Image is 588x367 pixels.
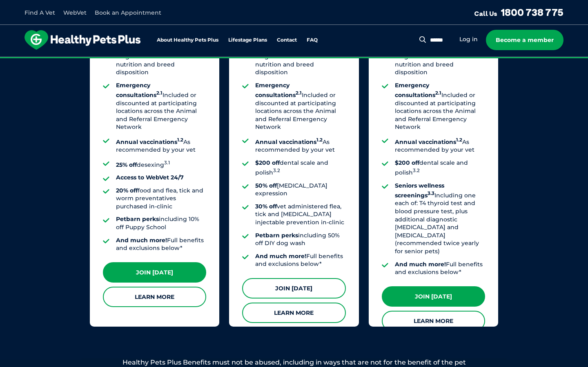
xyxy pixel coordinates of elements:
[95,9,161,16] a: Book an Appointment
[255,203,277,210] strong: 30% off
[142,57,447,64] span: Proactive, preventative wellness program designed to keep your pet healthier and happier for longer
[395,159,419,166] strong: $200 off
[255,232,345,248] li: including 50% off DIY dog wash
[255,182,345,198] li: [MEDICAL_DATA] expression
[382,311,485,331] a: Learn More
[428,190,434,196] sup: 3.3
[418,35,428,44] button: Search
[116,159,206,169] li: desexing
[116,237,167,244] strong: And much more!
[63,9,87,16] a: WebVet
[116,138,183,146] strong: Annual vaccinations
[156,90,163,96] sup: 2.1
[242,278,345,298] a: Join [DATE]
[116,82,206,131] li: Included or discounted at participating locations across the Animal and Referral Emergency Network
[277,38,297,43] a: Contact
[474,9,497,18] span: Call Us
[255,82,302,99] strong: Emergency consultations
[157,38,218,43] a: About Healthy Pets Plus
[395,261,485,276] li: Full benefits and exclusions below*
[116,174,184,181] strong: Access to WebVet 24/7
[395,182,485,256] li: Including one each of: T4 thyroid test and blood pressure test, plus additional diagnostic [MEDIC...
[474,6,563,18] a: Call Us1800 738 775
[395,82,485,131] li: Included or discounted at participating locations across the Animal and Referral Emergency Network
[395,82,441,99] strong: Emergency consultations
[116,237,206,252] li: Full benefits and exclusions below*
[255,252,306,260] strong: And much more!
[116,187,138,194] strong: 20% off
[103,262,206,283] a: Join [DATE]
[413,168,420,173] sup: 3.2
[24,30,140,50] img: hpp-logo
[255,232,298,239] strong: Petbarn perks
[164,160,170,166] sup: 3.1
[395,138,462,146] strong: Annual vaccinations
[273,168,280,173] sup: 3.2
[435,90,441,96] sup: 2.1
[116,161,137,168] strong: 25% off
[116,215,159,223] strong: Petbarn perks
[255,82,345,131] li: Included or discounted at participating locations across the Animal and Referral Emergency Network
[382,286,485,307] a: Join [DATE]
[255,136,345,154] li: As recommended by your vet
[255,203,345,227] li: vet administered flea, tick and [MEDICAL_DATA] injectable prevention in-clinic
[307,38,318,43] a: FAQ
[255,159,280,166] strong: $200 off
[255,138,323,146] strong: Annual vaccinations
[456,137,462,143] sup: 1.2
[486,30,563,50] a: Become a member
[116,82,163,99] strong: Emergency consultations
[255,159,345,177] li: dental scale and polish
[395,136,485,154] li: As recommended by your vet
[296,90,302,96] sup: 2.1
[395,159,485,177] li: dental scale and polish
[24,9,55,16] a: Find A Vet
[459,35,478,43] a: Log in
[255,252,345,268] li: Full benefits and exclusions below*
[116,187,206,211] li: food and flea, tick and worm preventatives purchased in-clinic
[316,137,323,143] sup: 1.2
[255,182,277,189] strong: 50% off
[116,215,206,231] li: including 10% off Puppy School
[103,287,206,307] a: Learn More
[228,38,267,43] a: Lifestage Plans
[395,182,444,199] strong: Seniors wellness screenings
[177,137,183,143] sup: 1.2
[116,136,206,154] li: As recommended by your vet
[242,303,345,323] a: Learn More
[395,261,446,268] strong: And much more!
